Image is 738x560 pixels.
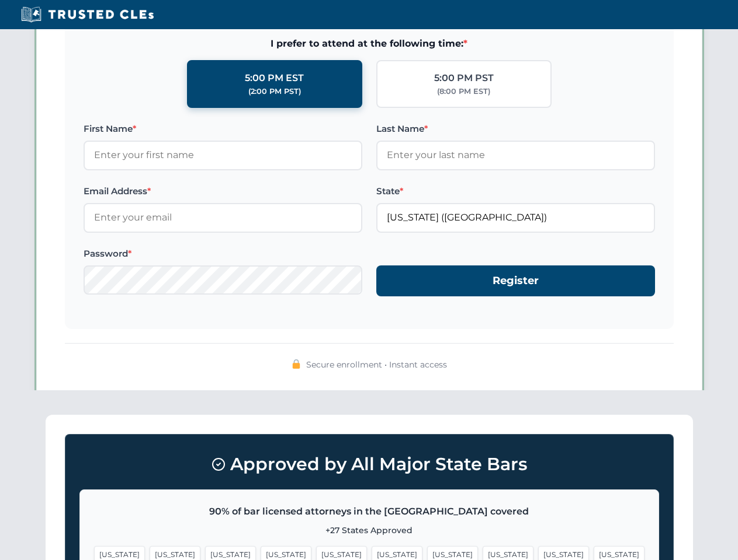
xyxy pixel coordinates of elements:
[306,358,447,371] span: Secure enrollment • Instant access
[18,6,157,23] img: Trusted CLEs
[376,141,655,170] input: Enter your last name
[84,36,655,51] span: I prefer to attend at the following time:
[94,504,645,519] p: 90% of bar licensed attorneys in the [GEOGRAPHIC_DATA] covered
[292,359,301,369] img: 🔒
[376,184,655,198] label: State
[376,265,655,296] button: Register
[245,71,304,86] div: 5:00 PM EST
[84,184,362,198] label: Email Address
[79,449,659,480] h3: Approved by All Major State Bars
[84,141,362,170] input: Enter your first name
[94,524,645,537] p: +27 States Approved
[84,247,362,261] label: Password
[248,86,301,97] div: (2:00 PM PST)
[376,203,655,232] input: Florida (FL)
[376,122,655,136] label: Last Name
[437,86,490,97] div: (8:00 PM EST)
[84,122,362,136] label: First Name
[434,71,494,86] div: 5:00 PM PST
[84,203,362,232] input: Enter your email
